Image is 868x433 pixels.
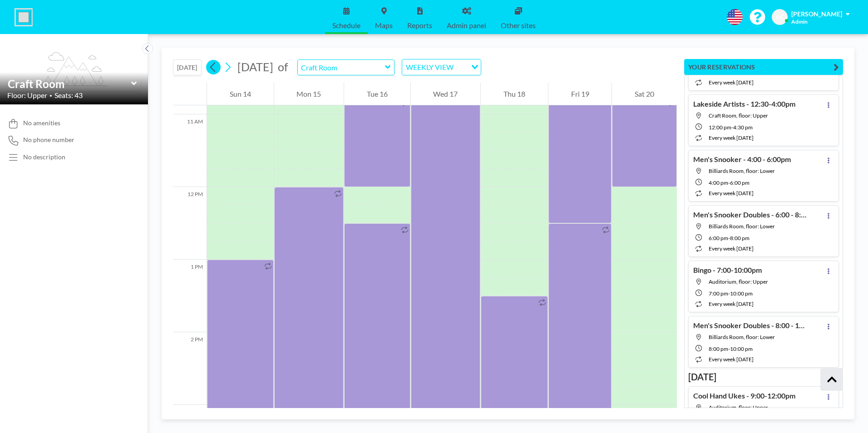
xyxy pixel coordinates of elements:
h4: Cool Hand Ukes - 9:00-12:00pm [693,391,795,400]
span: every week [DATE] [709,134,754,141]
span: 10:00 PM [730,290,753,297]
span: Reports [407,22,432,29]
span: [DATE] [237,60,273,74]
span: of [278,60,288,74]
span: 8:00 PM [709,345,728,352]
span: No phone number [23,136,74,144]
span: - [728,179,730,186]
div: Wed 17 [411,83,481,105]
img: organization-logo [15,8,33,26]
div: Search for option [402,59,481,75]
span: every week [DATE] [709,79,754,86]
span: Admin panel [447,22,486,29]
span: Billiards Room, floor: Lower [709,223,775,230]
span: • [49,93,52,98]
span: 6:00 PM [709,235,728,241]
span: WEEKLY VIEW [404,61,455,73]
h4: Bingo - 7:00-10:00pm [693,266,762,275]
span: Billiards Room, floor: Lower [709,334,775,340]
div: Sat 20 [612,83,677,105]
h4: Men's Snooker - 4:00 - 6:00pm [693,155,791,164]
input: Craft Room [298,60,385,75]
span: 12:00 PM [709,124,731,131]
h4: Men's Snooker Doubles - 8:00 - 10:00pm [693,321,807,330]
span: 8:00 PM [730,235,750,241]
span: - [731,124,733,131]
span: 10:00 PM [730,345,753,352]
span: Admin [791,18,808,25]
div: Sun 14 [207,83,274,105]
span: 4:30 PM [733,124,753,131]
span: Craft Room, floor: Upper [709,112,768,119]
span: No amenities [23,119,60,127]
input: Craft Room [8,77,131,90]
span: every week [DATE] [709,356,754,363]
span: Schedule [332,22,360,29]
span: AC [775,13,784,21]
div: Thu 18 [481,83,548,105]
span: - [728,345,730,352]
div: Mon 15 [274,83,344,105]
span: Maps [375,22,393,29]
span: every week [DATE] [709,245,754,252]
span: 4:00 PM [709,179,728,186]
div: 2 PM [173,332,207,405]
h4: Lakeside Artists - 12:30-4:00pm [693,99,795,108]
span: 6:00 PM [730,179,750,186]
span: Floor: Upper [7,91,47,100]
div: 12 PM [173,187,207,260]
span: Auditorium, floor: Upper [709,404,768,411]
div: Fri 19 [548,83,612,105]
span: 7:00 PM [709,290,728,297]
button: [DATE] [173,59,202,75]
span: - [728,290,730,297]
button: YOUR RESERVATIONS [684,59,843,75]
input: Search for option [456,61,466,73]
div: 11 AM [173,114,207,187]
h3: [DATE] [688,371,839,383]
div: 1 PM [173,260,207,332]
span: [PERSON_NAME] [791,10,842,18]
h4: Men's Snooker Doubles - 6:00 - 8:00pm [693,210,807,219]
span: Other sites [501,22,536,29]
span: Auditorium, floor: Upper [709,278,768,285]
span: Seats: 43 [54,91,83,100]
span: every week [DATE] [709,190,754,197]
div: No description [23,153,65,161]
div: Tue 16 [344,83,410,105]
span: - [728,235,730,241]
span: every week [DATE] [709,300,754,307]
span: Billiards Room, floor: Lower [709,167,775,174]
